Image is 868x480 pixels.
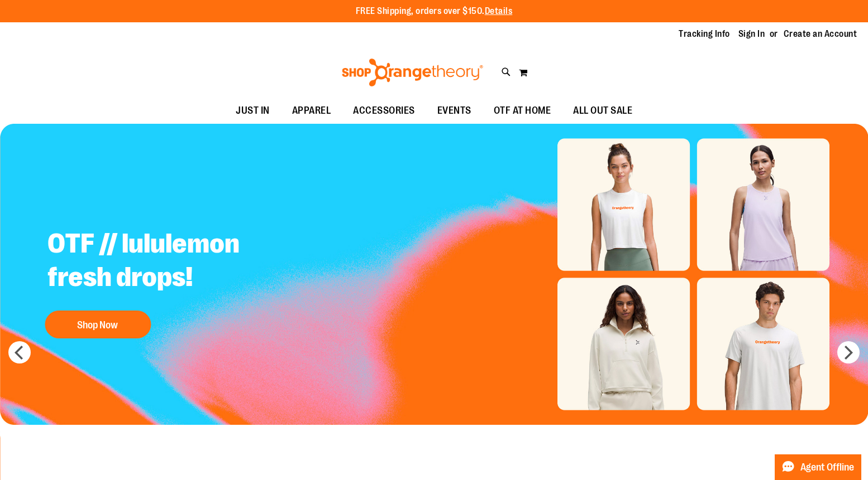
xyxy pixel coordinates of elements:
button: Agent Offline [775,454,861,480]
button: Shop Now [45,311,151,338]
span: JUST IN [236,98,270,123]
a: Create an Account [784,28,857,40]
img: Shop Orangetheory [340,59,485,86]
button: prev [8,341,31,363]
span: APPAREL [292,98,331,123]
p: FREE Shipping, orders over $150. [356,5,513,18]
button: next [837,341,860,363]
span: Agent Offline [800,462,854,473]
span: ACCESSORIES [353,98,415,123]
a: Details [485,6,513,16]
a: Sign In [738,28,765,40]
a: Tracking Info [679,28,730,40]
span: EVENTS [437,98,471,123]
h2: OTF // lululemon fresh drops! [39,219,317,305]
span: ALL OUT SALE [573,98,632,123]
span: OTF AT HOME [494,98,551,123]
